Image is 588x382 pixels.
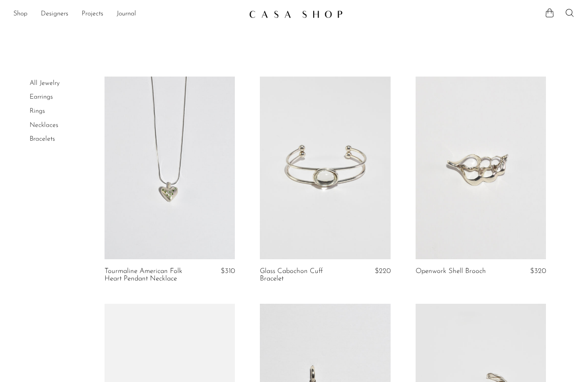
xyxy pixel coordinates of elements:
[221,268,235,275] span: $310
[260,268,346,283] a: Glass Cabochon Cuff Bracelet
[105,268,191,283] a: Tourmaline American Folk Heart Pendant Necklace
[375,268,391,275] span: $220
[530,268,546,275] span: $320
[30,94,53,100] a: Earrings
[117,9,136,20] a: Journal
[30,80,60,87] a: All Jewelry
[13,9,27,20] a: Shop
[13,7,242,21] ul: NEW HEADER MENU
[41,9,68,20] a: Designers
[13,7,242,21] nav: Desktop navigation
[416,268,486,275] a: Openwork Shell Brooch
[30,122,58,129] a: Necklaces
[30,136,55,142] a: Bracelets
[30,108,45,114] a: Rings
[82,9,103,20] a: Projects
